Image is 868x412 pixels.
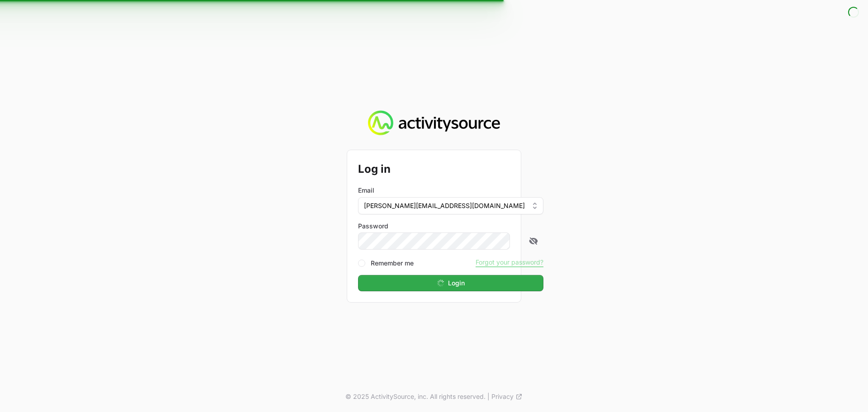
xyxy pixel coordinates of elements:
[364,201,525,210] span: [PERSON_NAME][EMAIL_ADDRESS][DOMAIN_NAME]
[448,278,465,289] span: Login
[358,161,543,177] h2: Log in
[358,222,543,231] label: Password
[358,186,374,195] label: Email
[358,197,543,214] button: [PERSON_NAME][EMAIL_ADDRESS][DOMAIN_NAME]
[487,392,490,401] span: |
[371,259,414,268] label: Remember me
[368,110,500,136] img: Activity Source
[345,392,486,401] p: © 2025 ActivitySource, inc. All rights reserved.
[358,275,543,291] button: Login
[491,392,523,401] a: Privacy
